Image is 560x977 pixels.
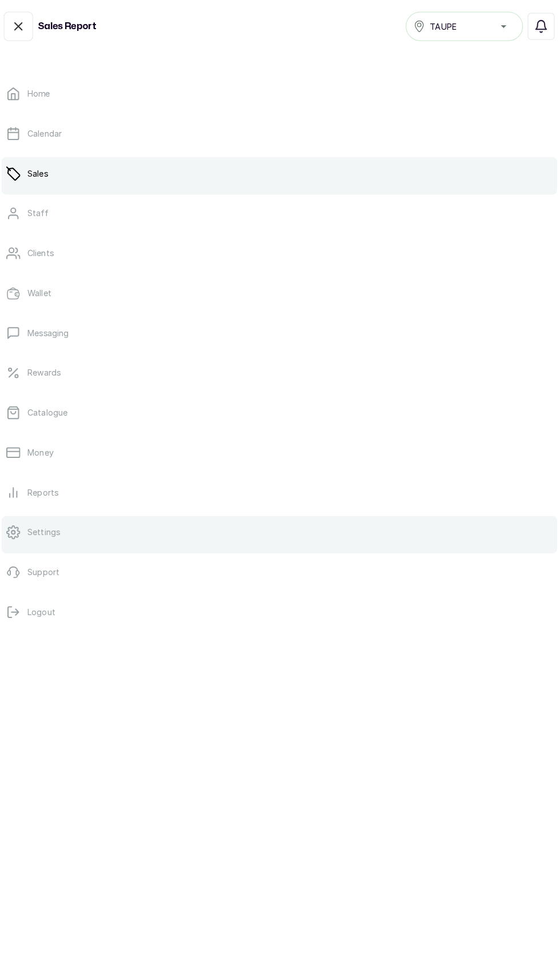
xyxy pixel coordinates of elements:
p: Money [34,436,60,447]
a: Money [9,425,551,457]
p: Reports [34,474,65,486]
p: Settings [34,513,66,525]
p: Sales [34,164,54,175]
span: TAUPE [427,20,453,32]
a: Wallet [9,270,551,302]
a: Reports [9,464,551,496]
a: Sales [9,153,551,185]
p: Home [34,86,56,97]
a: Staff [9,192,551,224]
a: Support [9,542,551,574]
p: Rewards [34,358,67,369]
button: TAUPE [403,11,518,40]
p: Clients [34,241,60,253]
a: Clients [9,231,551,263]
p: Calendar [34,125,68,136]
p: Messaging [34,319,75,330]
p: Wallet [34,280,58,292]
a: Catalogue [9,386,551,418]
a: Settings [9,503,551,535]
a: Rewards [9,348,551,380]
p: Support [34,552,66,564]
a: Home [9,75,551,107]
a: Calendar [9,114,551,146]
p: Catalogue [34,397,74,408]
a: Messaging [9,309,551,341]
p: Logout [34,591,62,603]
p: Staff [34,202,55,214]
h1: Sales Report [45,19,102,33]
button: Logout [9,581,551,613]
